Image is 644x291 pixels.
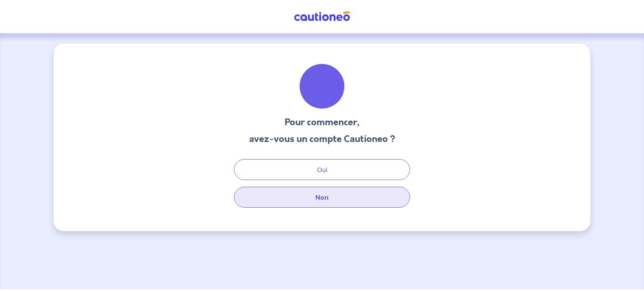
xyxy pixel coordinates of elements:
[299,64,345,109] img: illu_welcome.svg
[249,132,395,146] h3: avez-vous un compte Cautioneo ?
[249,116,395,129] h3: Pour commencer,
[291,11,353,22] img: Cautioneo
[234,187,410,208] button: Non
[234,159,410,180] button: Oui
